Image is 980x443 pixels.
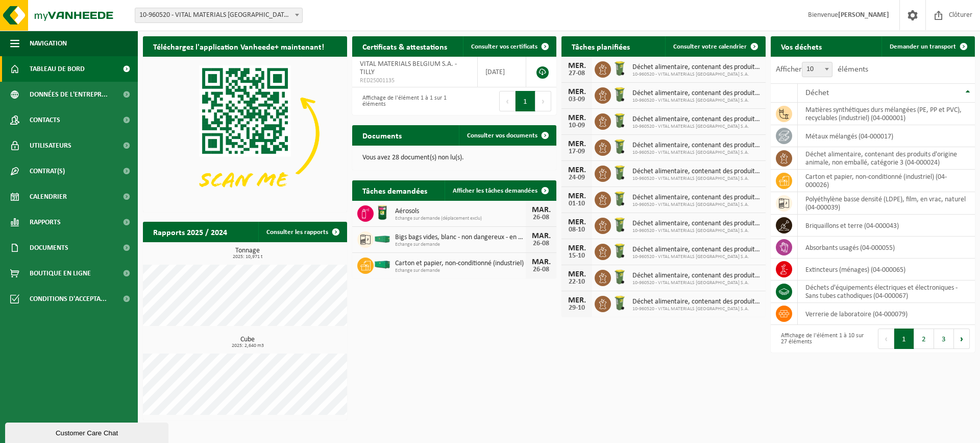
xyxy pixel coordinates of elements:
div: 29-10 [567,305,587,312]
span: Déchet alimentaire, contenant des produits d'origine animale, non emballé, catég... [632,115,761,124]
div: MER. [567,270,587,278]
img: WB-0140-HPE-GN-50 [611,112,628,129]
a: Demander un transport [881,36,974,57]
img: Download de VHEPlus App [143,57,347,210]
td: métaux mélangés (04-000017) [798,125,975,147]
span: Documents [30,235,68,261]
h2: Tâches demandées [352,180,437,200]
span: 10-960520 - VITAL MATERIALS [GEOGRAPHIC_DATA] S.A. [632,306,761,312]
span: Déchet alimentaire, contenant des produits d'origine animale, non emballé, catég... [632,298,761,306]
img: WB-0140-HPE-GN-50 [611,216,628,234]
div: MER. [567,140,587,148]
span: 10-960520 - VITAL MATERIALS [GEOGRAPHIC_DATA] S.A. [632,254,761,260]
td: absorbants usagés (04-000055) [798,237,975,259]
td: carton et papier, non-conditionné (industriel) (04-000026) [798,170,975,192]
div: MER. [567,114,587,122]
a: Consulter vos certificats [463,36,555,57]
div: MER. [567,166,587,174]
td: extincteurs (ménages) (04-000065) [798,259,975,281]
span: Déchet alimentaire, contenant des produits d'origine animale, non emballé, catég... [632,89,761,98]
span: 10-960520 - VITAL MATERIALS [GEOGRAPHIC_DATA] S.A. [632,176,761,182]
div: MER. [567,88,587,96]
img: WB-0140-HPE-GN-50 [611,294,628,312]
span: Déchet alimentaire, contenant des produits d'origine animale, non emballé, catég... [632,63,761,72]
img: HK-XC-30-GN-00 [374,234,391,243]
div: 22-10 [567,278,587,286]
span: 10-960520 - VITAL MATERIALS [GEOGRAPHIC_DATA] S.A. [632,228,761,234]
span: Afficher les tâches demandées [453,188,537,194]
h2: Rapports 2025 / 2024 [143,222,237,242]
h2: Téléchargez l'application Vanheede+ maintenant! [143,36,334,56]
button: Previous [878,329,894,349]
span: Déchet alimentaire, contenant des produits d'origine animale, non emballé, catég... [632,220,761,228]
div: 26-08 [531,214,551,221]
div: 26-08 [531,240,551,247]
div: MER. [567,218,587,226]
span: VITAL MATERIALS BELGIUM S.A. - TILLY [360,60,457,76]
div: MER. [567,244,587,252]
button: Next [954,329,970,349]
span: Contrat(s) [30,158,65,184]
span: 10-960520 - VITAL MATERIALS [GEOGRAPHIC_DATA] S.A. [632,124,761,130]
a: Consulter les rapports [258,222,346,242]
iframe: chat widget [5,421,170,443]
div: MAR. [531,258,551,266]
span: 10-960520 - VITAL MATERIALS [GEOGRAPHIC_DATA] S.A. [632,202,761,208]
strong: [PERSON_NAME] [838,11,889,19]
img: HK-XR-30-GN-00 [374,260,391,269]
span: 10-960520 - VITAL MATERIALS [GEOGRAPHIC_DATA] S.A. [632,150,761,156]
span: 10 [802,62,832,77]
span: Consulter votre calendrier [673,43,747,50]
a: Consulter vos documents [459,125,555,146]
img: PB-OT-0200-MET-00-03 [374,204,391,221]
span: Boutique en ligne [30,261,91,286]
span: Déchet [805,89,829,97]
div: 26-08 [531,266,551,273]
span: 10-960520 - VITAL MATERIALS BELGIUM S.A. - TILLY [135,8,303,23]
div: MAR. [531,232,551,240]
img: WB-0140-HPE-GN-50 [611,138,628,155]
td: verrerie de laboratoire (04-000079) [798,303,975,325]
p: Vous avez 28 document(s) non lu(s). [362,154,546,161]
button: Previous [499,91,516,111]
div: 10-09 [567,122,587,129]
img: WB-0140-HPE-GN-50 [611,268,628,286]
span: Calendrier [30,184,67,209]
span: Déchet alimentaire, contenant des produits d'origine animale, non emballé, catég... [632,142,761,150]
div: 03-09 [567,96,587,103]
div: 01-10 [567,200,587,207]
span: Bigs bags vides, blanc - non dangereux - en vrac [395,234,526,242]
td: déchet alimentaire, contenant des produits d'origine animale, non emballé, catégorie 3 (04-000024) [798,147,975,170]
span: Déchet alimentaire, contenant des produits d'origine animale, non emballé, catég... [632,272,761,280]
img: WB-0140-HPE-GN-50 [611,60,628,77]
span: 2025: 10,971 t [148,254,347,260]
span: Echange sur demande [395,242,526,248]
span: Tableau de bord [30,56,85,82]
span: Navigation [30,31,67,56]
div: 08-10 [567,226,587,234]
img: WB-0140-HPE-GN-50 [611,164,628,181]
h2: Vos déchets [771,36,832,56]
h2: Tâches planifiées [561,36,640,56]
button: 3 [934,329,954,349]
td: déchets d'équipements électriques et électroniques - Sans tubes cathodiques (04-000067) [798,281,975,303]
span: 10 [802,62,832,77]
div: 17-09 [567,148,587,155]
span: Conditions d'accepta... [30,286,107,312]
span: 10-960520 - VITAL MATERIALS BELGIUM S.A. - TILLY [135,8,302,22]
span: Données de l'entrepr... [30,82,108,107]
button: 1 [516,91,535,111]
div: MER. [567,296,587,305]
div: 27-08 [567,70,587,77]
div: MAR. [531,206,551,214]
img: WB-0140-HPE-GN-50 [611,242,628,260]
span: RED25001135 [360,77,470,85]
div: MER. [567,62,587,70]
span: Demander un transport [890,43,956,50]
h3: Tonnage [148,247,347,260]
a: Afficher les tâches demandées [445,180,555,201]
label: Afficher éléments [776,65,868,74]
span: Déchet alimentaire, contenant des produits d'origine animale, non emballé, catég... [632,168,761,176]
span: 10-960520 - VITAL MATERIALS [GEOGRAPHIC_DATA] S.A. [632,72,761,78]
